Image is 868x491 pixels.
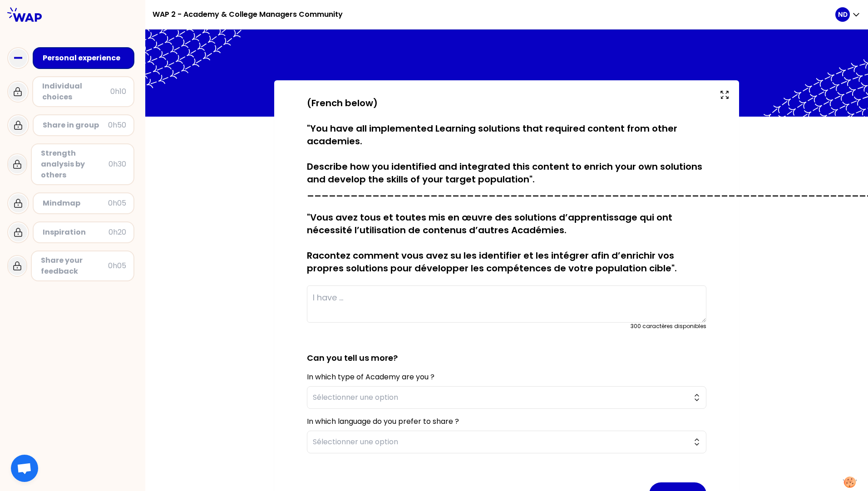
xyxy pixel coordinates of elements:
[108,227,126,238] div: 0h20
[43,227,108,238] div: Inspiration
[307,337,706,364] h2: Can you tell us more?
[108,120,126,131] div: 0h50
[307,97,706,275] p: (French below) "You have all implemented Learning solutions that required content from other acad...
[307,372,434,382] label: In which type of Academy are you ?
[108,260,126,271] div: 0h05
[307,386,706,409] button: Sélectionner une option
[42,81,110,103] div: Individual choices
[43,53,126,64] div: Personal experience
[41,148,108,181] div: Strength analysis by others
[631,323,706,330] div: 300 caractères disponibles
[43,120,108,131] div: Share in group
[835,7,861,22] button: ND
[313,392,688,403] span: Sélectionner une option
[110,86,126,97] div: 0h10
[108,198,126,209] div: 0h05
[11,455,38,482] div: Open chat
[108,159,126,170] div: 0h30
[307,431,706,453] button: Sélectionner une option
[838,10,848,19] p: ND
[43,198,108,209] div: Mindmap
[41,255,108,277] div: Share your feedback
[313,437,688,447] span: Sélectionner une option
[307,416,459,427] label: In which language do you prefer to share ?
